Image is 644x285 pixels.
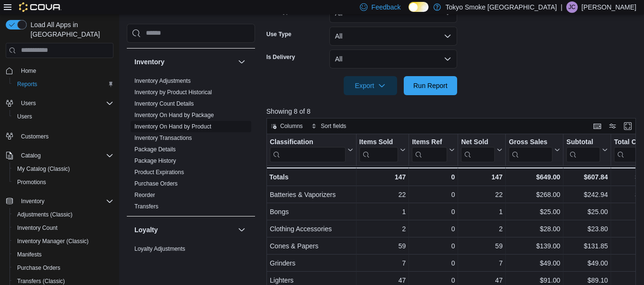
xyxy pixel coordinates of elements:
[127,75,255,216] div: Inventory
[21,152,41,159] span: Catalog
[134,180,178,187] a: Purchase Orders
[270,138,353,162] button: Classification
[134,192,155,198] a: Reorder
[566,171,608,183] div: $607.84
[21,133,49,140] span: Customers
[17,251,41,258] span: Manifests
[461,240,502,252] div: 59
[412,257,455,269] div: 0
[10,110,117,123] button: Users
[10,162,117,176] button: My Catalog (Classic)
[134,246,185,252] a: Loyalty Adjustments
[134,191,155,199] span: Reorder
[307,120,350,132] button: Sort fields
[13,163,74,175] a: My Catalog (Classic)
[13,209,76,220] a: Adjustments (Classic)
[134,135,192,141] a: Inventory Transactions
[10,261,117,275] button: Purchase Orders
[13,236,113,247] span: Inventory Manager (Classic)
[134,245,185,253] span: Loyalty Adjustments
[13,177,113,188] span: Promotions
[13,222,61,234] a: Inventory Count
[17,178,46,186] span: Promotions
[329,49,457,69] button: All
[359,171,406,183] div: 147
[127,243,255,270] div: Loyalty
[409,2,429,12] input: Dark Mode
[13,236,92,247] a: Inventory Manager (Classic)
[21,197,44,205] span: Inventory
[607,120,618,132] button: Display options
[17,80,37,88] span: Reports
[13,163,113,175] span: My Catalog (Classic)
[17,150,44,161] button: Catalog
[509,171,560,183] div: $649.00
[134,112,214,118] a: Inventory On Hand by Package
[359,138,398,162] div: Items Sold
[566,1,578,13] div: Jordan Cooper
[509,223,560,235] div: $28.00
[412,206,455,217] div: 0
[17,196,48,207] button: Inventory
[566,257,608,269] div: $49.00
[19,2,61,12] img: Cova
[2,129,117,143] button: Customers
[509,138,552,147] div: Gross Sales
[134,77,191,85] span: Inventory Adjustments
[17,98,113,109] span: Users
[10,176,117,189] button: Promotions
[134,100,194,108] span: Inventory Count Details
[13,249,45,260] a: Manifests
[461,138,495,162] div: Net Sold
[17,65,40,77] a: Home
[17,196,113,207] span: Inventory
[266,30,291,38] label: Use Type
[134,225,234,235] button: Loyalty
[17,165,70,173] span: My Catalog (Classic)
[509,257,560,269] div: $49.00
[412,223,455,235] div: 0
[17,277,65,285] span: Transfers (Classic)
[13,79,113,90] span: Reports
[134,157,176,164] a: Package History
[566,240,608,252] div: $131.85
[566,138,600,147] div: Subtotal
[134,111,214,119] span: Inventory On Hand by Package
[359,189,406,200] div: 22
[461,138,495,147] div: Net Sold
[236,56,247,68] button: Inventory
[134,134,192,142] span: Inventory Transactions
[134,180,178,187] span: Purchase Orders
[17,224,58,232] span: Inventory Count
[134,256,204,264] span: Loyalty Redemption Values
[622,120,634,132] button: Enter fullscreen
[17,65,113,77] span: Home
[566,223,608,235] div: $23.80
[509,206,560,217] div: $25.00
[134,157,176,165] span: Package History
[349,76,391,95] span: Export
[17,98,40,109] button: Users
[2,64,117,78] button: Home
[236,224,247,236] button: Loyalty
[134,123,211,130] span: Inventory On Hand by Product
[134,100,194,107] a: Inventory Count Details
[10,235,117,248] button: Inventory Manager (Classic)
[413,81,448,90] span: Run Report
[404,76,457,95] button: Run Report
[344,76,397,95] button: Export
[17,130,113,142] span: Customers
[446,1,557,13] p: Tokyo Smoke [GEOGRAPHIC_DATA]
[509,189,560,200] div: $268.00
[509,138,560,162] button: Gross Sales
[412,189,455,200] div: 0
[461,138,502,162] button: Net Sold
[461,257,502,269] div: 7
[412,138,447,162] div: Items Ref
[359,138,398,147] div: Items Sold
[134,203,158,210] a: Transfers
[134,57,234,67] button: Inventory
[566,206,608,217] div: $25.00
[13,249,113,260] span: Manifests
[280,122,303,130] span: Columns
